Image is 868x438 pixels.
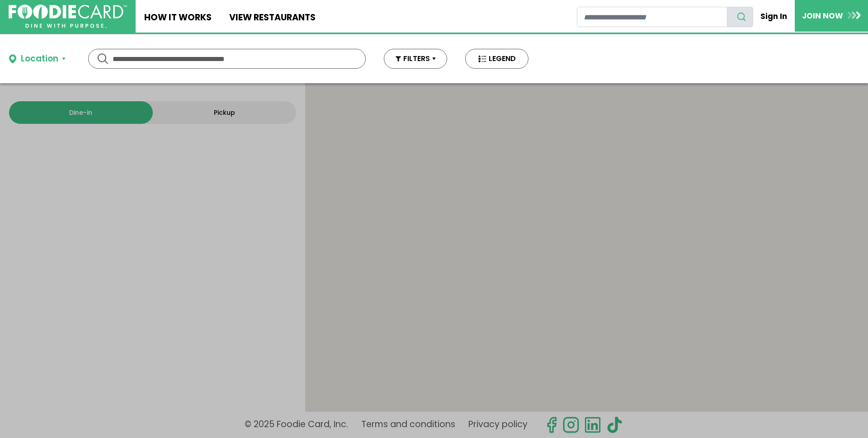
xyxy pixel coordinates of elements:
button: LEGEND [465,49,528,69]
a: Sign In [753,6,795,26]
div: Location [21,52,58,66]
button: FILTERS [384,49,447,69]
img: FoodieCard; Eat, Drink, Save, Donate [9,5,127,28]
button: search [727,7,753,27]
input: restaurant search [577,7,727,27]
button: Location [9,52,66,66]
